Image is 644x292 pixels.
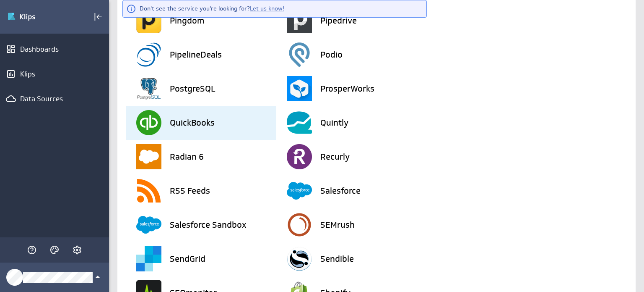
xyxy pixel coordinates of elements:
[320,221,355,229] h3: SEMrush
[250,5,284,13] a: Let us know!
[49,245,60,255] svg: Themes
[170,50,222,59] h3: PipelineDeals
[136,76,161,101] img: image5633528970803357174.png
[136,42,161,67] img: image6368758533725839139.png
[320,153,350,161] h3: Recurly
[136,110,161,135] img: image5502353411254158712.png
[320,118,348,127] h3: Quintly
[287,110,312,135] img: image1607582322051633806.png
[25,243,39,257] div: Help
[170,118,215,127] h3: QuickBooks
[320,255,354,263] h3: Sendible
[287,76,312,101] img: image5538102081591147528.png
[136,178,161,203] img: image5484081956008651141.png
[140,5,284,13] div: Don't see the service you're looking for?
[320,16,357,25] h3: Pipedrive
[287,178,312,203] img: image1915121390589644725.png
[136,144,161,169] img: image1563342415286188880.png
[287,144,312,169] img: image9036432340392112781.png
[287,8,312,33] img: image8407078721060248896.png
[170,221,247,229] h3: Salesforce Sandbox
[91,10,105,24] div: Collapse
[170,16,204,25] h3: Pingdom
[170,255,205,263] h3: SendGrid
[7,10,66,24] img: Klipfolio klips logo
[47,243,62,257] div: Themes
[287,246,312,271] img: image3785367890246896466.png
[20,94,89,103] div: Data Sources
[170,187,210,195] h3: RSS Feeds
[72,245,82,255] svg: Account and settings
[136,8,161,33] img: image6468414940844382241.png
[287,42,312,67] img: image5934095674892295640.png
[136,246,161,271] img: image2717757454012856035.png
[320,50,343,59] h3: Podio
[320,84,374,93] h3: ProsperWorks
[170,84,216,93] h3: PostgreSQL
[170,153,204,161] h3: Radian 6
[287,212,312,237] img: image9014964536883052565.png
[20,45,89,54] div: Dashboards
[136,212,161,237] img: image3141026263079664846.png
[20,69,89,79] div: Klips
[320,187,361,195] h3: Salesforce
[70,243,84,257] div: Account and settings
[7,10,66,24] div: Go to Dashboards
